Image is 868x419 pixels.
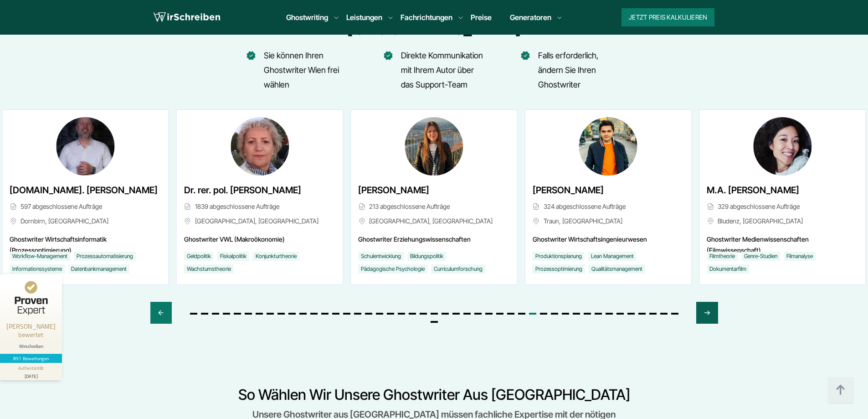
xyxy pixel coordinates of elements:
span: 324 abgeschlossene Aufträge [533,201,684,212]
li: Datenbankmanagement [68,264,129,274]
span: Go to slide 40 [616,313,624,315]
img: logo wirschreiben [154,10,220,24]
span: 1839 abgeschlossene Aufträge [184,201,335,212]
span: Go to slide 41 [627,313,635,315]
span: Go to slide 10 [288,313,296,315]
span: Go to slide 17 [365,313,372,315]
li: Bildungspolitik [407,252,446,261]
div: 32 / 46 [350,109,517,285]
span: Ghostwriter Wirtschaftsinformatik (Prozessoptimierung) [10,234,161,245]
span: Go to slide 34 [551,313,558,315]
span: Go to slide 30 [507,313,514,315]
div: 34 / 46 [699,109,866,285]
span: [PERSON_NAME] [358,183,429,197]
span: Go to slide 46 [431,321,438,323]
div: [DATE] [4,372,58,378]
span: Go to slide 2 [201,313,208,315]
div: Authentizität [18,365,44,372]
span: Ghostwriter VWL (Makroökonomie) [184,234,335,245]
span: Ghostwriter Medienwissenschaften (Filmwissenschaft) [707,234,858,245]
span: Go to slide 44 [660,313,668,315]
li: Prozessoptimierung [533,264,585,274]
span: Go to slide 3 [212,313,219,315]
span: Go to slide 42 [638,313,646,315]
span: Traun, [GEOGRAPHIC_DATA] [533,216,684,227]
li: Informationssysteme [10,264,65,274]
li: Wachstumstheorie [184,264,234,274]
span: [DOMAIN_NAME]. [PERSON_NAME] [10,183,158,197]
span: Go to slide 9 [277,313,285,315]
img: Dr. rer. pol. Larissa Berger [231,117,289,176]
li: Produktionsplanung [533,252,585,261]
li: Lean Management [588,252,637,261]
span: [GEOGRAPHIC_DATA], [GEOGRAPHIC_DATA] [358,216,509,227]
span: Go to slide 29 [496,313,503,315]
span: Bludenz, [GEOGRAPHIC_DATA] [707,216,858,227]
span: Go to slide 13 [321,313,329,315]
span: Go to slide 20 [398,313,405,315]
span: [GEOGRAPHIC_DATA], [GEOGRAPHIC_DATA] [184,216,335,227]
span: Go to slide 38 [595,313,602,315]
span: Go to slide 19 [387,313,394,315]
img: Tim Meyer [579,117,637,176]
span: Go to slide 16 [354,313,361,315]
span: Go to slide 4 [223,313,230,315]
span: 213 abgeschlossene Aufträge [358,201,509,212]
span: Go to slide 26 [463,313,471,315]
li: Prozessautomatisierung [74,252,136,261]
img: Therese Ulrich [405,117,463,176]
span: Go to slide 37 [584,313,591,315]
li: Pädagogische Psychologie [358,264,427,274]
span: Ghostwriter Wirtschaftsingenieurwesen [533,234,684,245]
h2: So wählen wir unsere Ghostwriter aus [GEOGRAPHIC_DATA] [154,386,715,404]
span: Dornbirn, [GEOGRAPHIC_DATA] [10,216,161,227]
span: Go to slide 5 [234,313,241,315]
span: Go to slide 28 [485,313,493,315]
span: Go to slide 6 [245,313,252,315]
span: Dr. rer. pol. [PERSON_NAME] [184,183,301,197]
li: Falls erforderlich, ändern Sie Ihren Ghostwriter [521,48,621,92]
div: 31 / 46 [176,109,343,285]
img: button top [827,377,854,404]
span: Go to slide 32 [529,313,536,315]
span: [PERSON_NAME] [533,183,604,197]
li: Konjunkturtheorie [253,252,299,261]
span: Go to slide 25 [452,313,460,315]
span: Ghostwriter Erziehungswissenschaften [358,234,509,245]
span: Go to slide 7 [256,313,263,315]
div: 33 / 46 [525,109,692,285]
span: Go to slide 45 [671,313,678,315]
span: Go to slide 18 [376,313,383,315]
span: Go to slide 27 [474,313,482,315]
li: Schulentwicklung [358,252,404,261]
span: Go to slide 22 [420,313,427,315]
li: Filmanalyse [784,252,816,261]
div: 30 / 46 [2,109,169,285]
span: Go to slide 23 [431,313,438,315]
a: Ghostwriting [286,12,328,23]
a: Generatoren [510,12,551,23]
span: Go to slide 8 [267,313,274,315]
li: Filmtheorie [707,252,738,261]
span: Go to slide 31 [518,313,525,315]
span: Go to slide 35 [562,313,569,315]
span: M.A. [PERSON_NAME] [707,183,799,197]
span: Go to slide 21 [409,313,416,315]
img: M.A. Lisa König [753,117,812,176]
li: Qualitätsmanagement [589,264,645,274]
span: 329 abgeschlossene Aufträge [707,201,858,212]
button: Jetzt Preis kalkulieren [621,8,714,26]
span: 597 abgeschlossene Aufträge [10,201,161,212]
span: Go to slide 39 [606,313,613,315]
div: Wirschreiben [4,343,58,349]
div: Previous slide [150,302,172,324]
span: Go to slide 33 [540,313,547,315]
li: Direkte Kommunikation mit Ihrem Autor über das Support-Team [384,48,484,92]
li: Fiskalpolitik [217,252,249,261]
span: Go to slide 1 [190,313,197,315]
li: Sie können Ihren Ghostwriter Wien frei wählen [247,48,347,92]
img: M.Sc. Jens Brandt [56,117,115,176]
span: Go to slide 12 [310,313,318,315]
a: Preise [471,13,492,22]
a: Fachrichtungen [401,12,452,23]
